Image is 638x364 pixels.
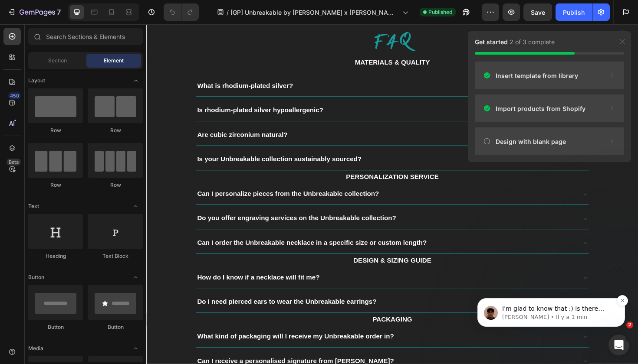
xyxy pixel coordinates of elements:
strong: PACKAGING [240,309,282,316]
strong: What is rhodium-plated silver? [54,61,155,68]
strong: Can I personalize pieces from the Unbreakable collection? [54,175,247,183]
span: Get started [475,37,508,46]
strong: Is your Unbreakable collection sustainably sourced? [54,139,228,146]
div: Button [28,323,83,331]
div: Row [28,181,83,189]
iframe: Design area [146,24,638,364]
div: Undo/Redo [164,3,199,21]
button: Dismiss notification [152,51,164,62]
div: Beta [7,159,21,166]
img: Profile image for Kyle [20,62,33,76]
input: Search Sections & Elements [28,28,143,45]
strong: Do you offer engraving services on the Unbreakable collection? [54,201,264,209]
div: Row [88,181,143,189]
span: Toggle open [129,341,143,355]
span: Import products from Shopify [496,104,585,113]
div: Row [28,127,83,134]
div: Heading [28,252,83,260]
button: 7 [3,3,65,21]
span: Element [104,57,124,65]
strong: Do I need pierced ears to wear the Unbreakable earrings? [54,290,243,297]
span: Button [28,273,44,281]
strong: MATERIALS & QUALITY [221,36,300,44]
div: Text Block [88,252,143,260]
span: Insert template from library [496,71,578,80]
button: Publish [556,3,592,21]
div: Publish [563,8,585,17]
strong: Can I receive a personalised signature from [PERSON_NAME]? [54,353,262,360]
div: message notification from Kyle, Il y a 1 min. I'm glad to know that :) Is there anything else I c... [13,54,161,83]
span: Toggle open [129,74,143,88]
span: [GP] Unbreakable by [PERSON_NAME] x [PERSON_NAME] [230,8,399,17]
span: Layout [28,77,45,84]
strong: PERSONALIZATION SERVICE [211,158,309,165]
span: Save [531,9,545,16]
div: Row [88,127,143,134]
span: Text [28,202,39,210]
span: Published [428,8,452,16]
strong: DESIGN & SIZING GUIDE [219,246,302,253]
div: Button [88,323,143,331]
button: Save [523,3,552,21]
span: 2 [626,322,633,328]
iframe: Intercom live chat [608,335,629,355]
span: 2 of 3 complete [510,37,555,46]
strong: How do I know if a necklace will fit me? [54,264,184,272]
iframe: Intercom notifications message [464,244,638,341]
div: 450 [8,92,21,99]
strong: Can I order the Unbreakable necklace in a specific size or custom length? [54,227,297,235]
p: I'm glad to know that :) Is there anything else I can assist you with? [38,61,150,69]
strong: What kind of packaging will I receive my Unbreakable order in? [54,327,262,334]
span: Toggle open [129,270,143,284]
span: / [227,8,229,17]
span: Section [48,57,67,65]
span: Media [28,344,43,352]
span: Toggle open [129,199,143,213]
strong: Are cubic zirconium natural? [54,113,149,120]
p: Message from Kyle, sent Il y a 1 min [38,69,150,77]
span: Design with blank page [496,137,566,146]
strong: Is rhodium-plated silver hypoallergenic? [54,87,187,94]
p: 7 [57,7,61,17]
